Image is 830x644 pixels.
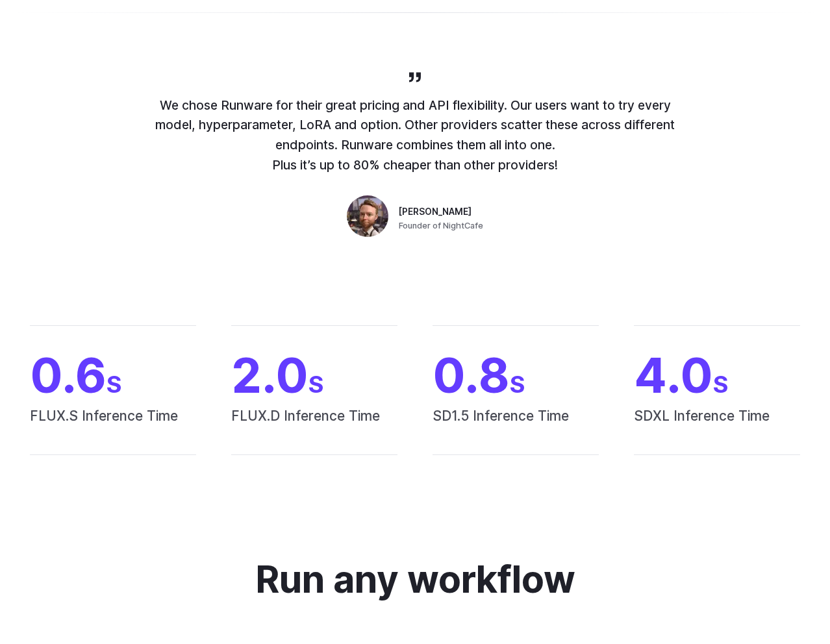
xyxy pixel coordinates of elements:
span: [PERSON_NAME] [399,205,472,219]
h2: Run any workflow [255,559,575,601]
span: 0.6 [30,352,196,400]
span: FLUX.S Inference Time [30,405,196,454]
span: 2.0 [231,352,397,400]
span: SD1.5 Inference Time [433,405,599,454]
span: SDXL Inference Time [634,405,800,454]
span: S [107,369,121,399]
span: Founder of NightCafe [399,219,483,232]
span: 0.8 [433,352,599,400]
img: Person [347,195,388,237]
p: We chose Runware for their great pricing and API flexibility. Our users want to try every model, ... [155,95,675,175]
span: FLUX.D Inference Time [231,405,397,454]
span: S [713,369,728,399]
span: 4.0 [634,352,800,400]
span: S [308,369,323,399]
span: S [510,369,525,399]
